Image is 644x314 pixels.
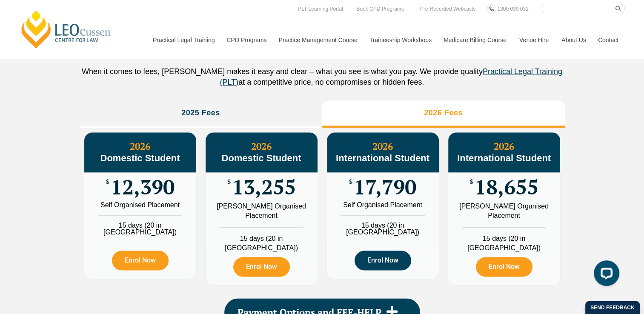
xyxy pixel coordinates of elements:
[221,153,301,163] span: Domestic Student
[354,4,406,14] a: Book CPD Programs
[106,179,109,185] span: $
[448,141,560,164] h3: 2026
[513,22,555,58] a: Venue Hire
[424,108,463,118] h3: 2026 Fees
[84,215,196,236] li: 15 days (20 in [GEOGRAPHIC_DATA])
[336,153,429,163] span: International Student
[327,141,439,164] h3: 2026
[296,4,345,14] a: PLT Learning Portal
[475,179,538,195] span: 18,655
[84,141,196,164] h3: 2026
[212,202,311,220] div: [PERSON_NAME] Organised Placement
[354,179,416,195] span: 17,790
[495,4,530,14] a: 1300 039 031
[220,22,272,58] a: CPD Programs
[19,9,113,49] a: [PERSON_NAME] Centre for Law
[470,179,473,185] span: $
[206,141,318,164] h3: 2026
[227,179,231,185] span: $
[146,22,220,58] a: Practical Legal Training
[111,179,175,195] span: 12,390
[592,22,625,58] a: Contact
[497,6,528,12] span: 1300 039 031
[363,22,437,58] a: Traineeship Workshops
[355,251,411,270] a: Enrol Now
[476,257,532,277] a: Enrol Now
[327,215,439,236] li: 15 days (20 in [GEOGRAPHIC_DATA])
[100,153,180,163] span: Domestic Student
[91,202,190,208] div: Self Organised Placement
[457,153,551,163] span: International Student
[349,179,352,185] span: $
[448,227,560,253] li: 15 days (20 in [GEOGRAPHIC_DATA])
[272,22,363,58] a: Practice Management Course
[206,227,318,253] li: 15 days (20 in [GEOGRAPHIC_DATA])
[233,257,290,277] a: Enrol Now
[333,202,432,208] div: Self Organised Placement
[232,179,296,195] span: 13,255
[587,257,623,293] iframe: LiveChat chat widget
[437,22,513,58] a: Medicare Billing Course
[455,202,554,220] div: [PERSON_NAME] Organised Placement
[112,251,169,270] a: Enrol Now
[80,66,565,88] p: When it comes to fees, [PERSON_NAME] makes it easy and clear – what you see is what you pay. We p...
[555,22,592,58] a: About Us
[181,108,220,118] h3: 2025 Fees
[418,4,478,14] a: Pre-Recorded Webcasts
